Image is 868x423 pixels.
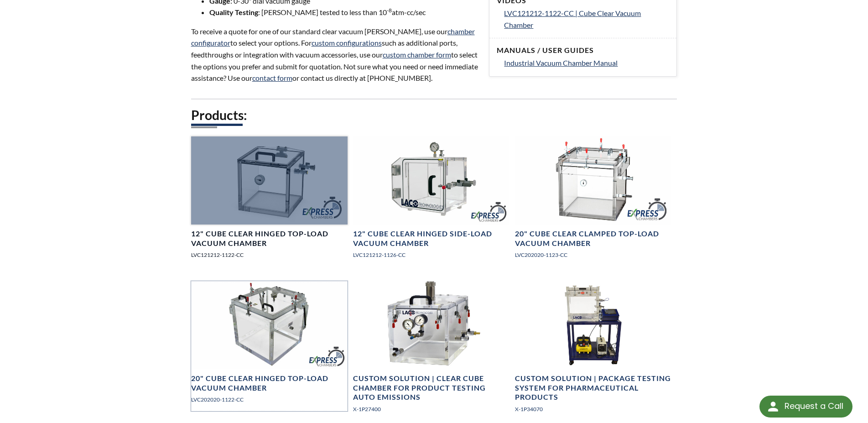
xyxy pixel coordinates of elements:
[387,7,392,14] sup: -8
[353,281,509,421] a: Clear Cube Chamber for Product Testing Auto EmissionsCustom Solution | Clear Cube Chamber for Pro...
[515,136,671,266] a: LVC202020-1123-CC Clear Cubed Express Chamber, front angled view20" Cube Clear Clamped Top-Load V...
[191,26,478,84] p: To receive a quote for one of our standard clear vacuum [PERSON_NAME], use our to select your opt...
[353,229,509,248] h4: 12" Cube Clear Hinged Side-Load Vacuum Chamber
[209,6,478,18] li: : [PERSON_NAME] tested to less than 10 atm-cc/sec
[515,405,671,413] p: X-1P34070
[504,57,669,69] a: Industrial Vacuum Chamber Manual
[191,229,348,248] h4: 12" Cube Clear Hinged Top-Load Vacuum Chamber
[515,229,671,248] h4: 20" Cube Clear Clamped Top-Load Vacuum Chamber
[252,73,292,82] a: contact form
[515,374,671,402] h4: Custom Solution | Package Testing System for Pharmaceutical Products
[785,396,843,417] div: Request a Call
[759,396,852,418] div: Request a Call
[353,251,509,259] p: LVC121212-1126-CC
[191,136,348,266] a: LVC121212-1122-CC Express Chamber, angled view12" Cube Clear Hinged Top-Load Vacuum ChamberLVC121...
[504,7,669,31] a: LVC121212-1122-CC | Cube Clear Vacuum Chamber
[515,281,671,421] a: Package Testing System for Pharmaceutical Products, front viewCustom Solution | Package Testing S...
[353,374,509,402] h4: Custom Solution | Clear Cube Chamber for Product Testing Auto Emissions
[383,50,451,59] a: custom chamber form
[504,58,618,67] span: Industrial Vacuum Chamber Manual
[191,281,348,411] a: LVC202020-1122-CC Cubed Express Chamber, rear angled view20" Cube Clear Hinged Top-Load Vacuum Ch...
[191,395,348,404] p: LVC202020-1122-CC
[191,27,475,47] a: chamber configurator
[504,9,641,29] span: LVC121212-1122-CC | Cube Clear Vacuum Chamber
[209,8,258,16] strong: Quality Testing
[191,251,348,259] p: LVC121212-1122-CC
[515,251,671,259] p: LVC202020-1123-CC
[766,399,780,414] img: round button
[497,46,669,55] h4: Manuals / User Guides
[353,136,509,266] a: LVC121212-1126-CC Express Chamber, right side angled view12" Cube Clear Hinged Side-Load Vacuum C...
[353,405,509,413] p: X-1P27400
[312,38,382,47] a: custom configurations
[191,107,677,124] h2: Products:
[191,374,348,393] h4: 20" Cube Clear Hinged Top-Load Vacuum Chamber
